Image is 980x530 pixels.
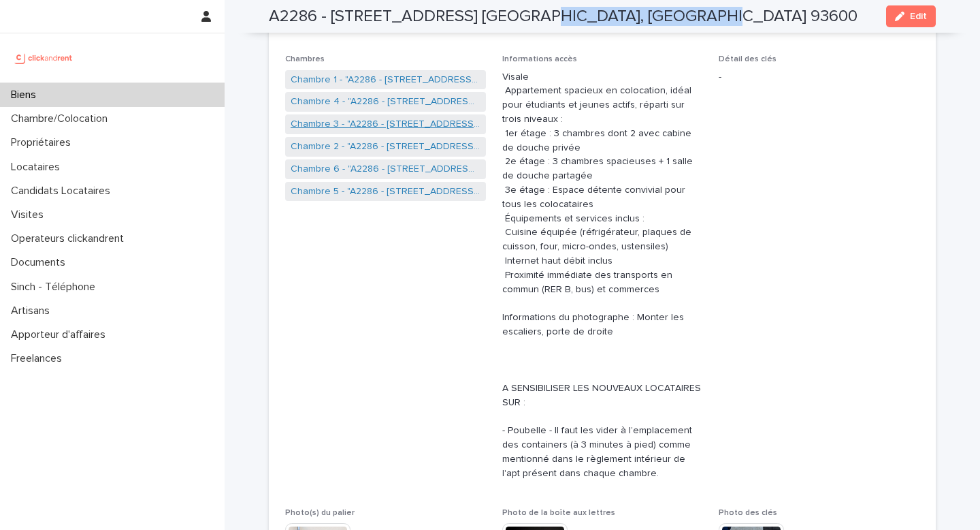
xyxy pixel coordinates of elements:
p: Sinch - Téléphone [5,281,106,294]
span: Informations accès [502,55,577,63]
p: Artisans [5,305,61,317]
p: Candidats Locataires [5,185,121,198]
p: Operateurs clickandrent [5,232,135,245]
span: Photo des clés [719,509,777,517]
p: Propriétaires [5,136,82,149]
p: Freelances [5,352,73,365]
p: Visale Appartement spacieux en colocation, idéal pour étudiants et jeunes actifs, réparti sur tro... [502,70,703,481]
span: Photo de la boîte aux lettres [502,509,615,517]
a: Chambre 1 - "A2286 - [STREET_ADDRESS] [GEOGRAPHIC_DATA], [GEOGRAPHIC_DATA] 93600" [291,73,480,87]
span: Détail des clés [719,55,777,63]
span: Edit [910,12,927,21]
button: Edit [886,5,936,27]
span: Photo(s) du palier [285,509,355,517]
p: Locataires [5,161,71,174]
h2: A2286 - [STREET_ADDRESS] [GEOGRAPHIC_DATA], [GEOGRAPHIC_DATA] 93600 [269,7,857,27]
a: Chambre 4 - "A2286 - [STREET_ADDRESS] [GEOGRAPHIC_DATA], [GEOGRAPHIC_DATA] 93600" [291,95,480,109]
p: Apporteur d'affaires [5,328,116,341]
p: Visites [5,208,54,221]
p: Biens [5,89,47,102]
span: Chambres [285,55,325,63]
p: Documents [5,256,76,269]
a: Chambre 5 - "A2286 - [STREET_ADDRESS] [GEOGRAPHIC_DATA], [GEOGRAPHIC_DATA] 93600" [291,185,480,199]
p: - [719,70,919,84]
a: Chambre 3 - "A2286 - [STREET_ADDRESS] [GEOGRAPHIC_DATA], [GEOGRAPHIC_DATA] 93600" [291,117,480,131]
p: Chambre/Colocation [5,112,118,125]
img: UCB0brd3T0yccxBKYDjQ [11,44,77,72]
a: Chambre 6 - "A2286 - [STREET_ADDRESS] [GEOGRAPHIC_DATA], [GEOGRAPHIC_DATA] 93600" [291,162,480,176]
a: Chambre 2 - "A2286 - [STREET_ADDRESS] [GEOGRAPHIC_DATA], [GEOGRAPHIC_DATA] 93600" [291,140,480,154]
